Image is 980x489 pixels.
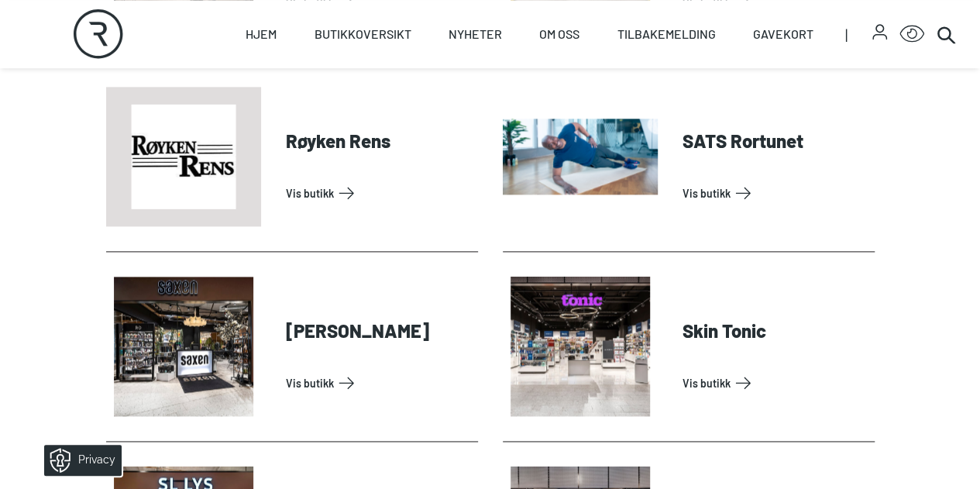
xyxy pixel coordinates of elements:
a: Vis Butikk: Saxen Frisør [286,370,472,395]
button: Open Accessibility Menu [899,22,924,46]
a: Vis Butikk: SATS Rortunet [683,181,868,205]
a: Vis Butikk: Skin Tonic [683,370,868,395]
a: Vis Butikk: Røyken Rens [286,181,472,205]
iframe: Manage Preferences [15,439,142,481]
